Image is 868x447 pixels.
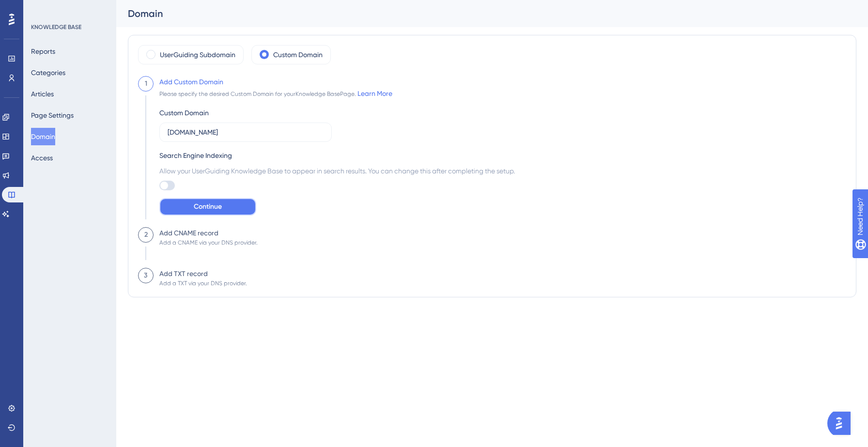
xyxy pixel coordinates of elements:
[144,270,148,281] div: 3
[159,150,515,161] div: Search Engine Indexing
[194,201,222,213] span: Continue
[357,90,392,97] a: Learn More
[144,229,148,241] div: 2
[159,239,258,247] div: Add a CNAME via your DNS provider.
[31,43,55,60] button: Reports
[273,49,323,61] label: Custom Domain
[159,227,218,239] div: Add CNAME record
[31,128,55,145] button: Domain
[31,23,81,31] div: KNOWLEDGE BASE
[23,2,61,14] span: Need Help?
[31,64,65,81] button: Categories
[168,127,324,138] input: help.example.com
[31,149,53,167] button: Access
[159,198,256,216] button: Continue
[159,279,247,287] div: Add a TXT via your DNS provider.
[827,409,856,438] iframe: UserGuiding AI Assistant Launcher
[31,107,74,124] button: Page Settings
[128,7,832,20] div: Domain
[31,85,54,103] button: Articles
[159,88,392,99] div: Please specify the desired Custom Domain for your Knowledge Base Page.
[145,78,147,90] div: 1
[159,76,223,88] div: Add Custom Domain
[159,165,515,177] span: Allow your UserGuiding Knowledge Base to appear in search results. You can change this after comp...
[159,268,208,279] div: Add TXT record
[160,49,235,61] label: UserGuiding Subdomain
[159,107,209,119] div: Custom Domain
